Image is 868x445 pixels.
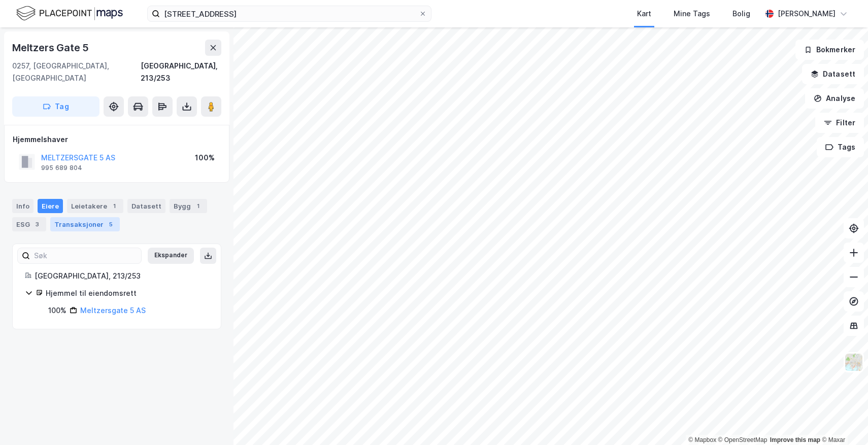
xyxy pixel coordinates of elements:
[770,436,820,443] a: Improve this map
[12,40,91,56] div: Meltzers Gate 5
[195,152,215,164] div: 100%
[30,248,141,263] input: Søk
[35,270,209,282] div: [GEOGRAPHIC_DATA], 213/253
[778,8,836,20] div: [PERSON_NAME]
[805,88,864,109] button: Analyse
[80,306,146,315] a: Meltzersgate 5 AS
[795,40,864,60] button: Bokmerker
[50,217,120,231] div: Transaksjoner
[817,137,864,157] button: Tags
[141,60,221,84] div: [GEOGRAPHIC_DATA], 213/253
[802,64,864,84] button: Datasett
[127,199,165,213] div: Datasett
[688,436,716,443] a: Mapbox
[193,201,203,211] div: 1
[16,5,123,22] img: logo.f888ab2527a4732fd821a326f86c7f29.svg
[732,8,750,20] div: Bolig
[13,133,221,146] div: Hjemmelshaver
[817,396,868,445] iframe: Chat Widget
[674,8,710,20] div: Mine Tags
[12,199,34,213] div: Info
[12,217,46,231] div: ESG
[815,113,864,133] button: Filter
[160,6,419,21] input: Søk på adresse, matrikkel, gårdeiere, leietakere eller personer
[32,219,42,229] div: 3
[67,199,123,213] div: Leietakere
[718,436,767,443] a: OpenStreetMap
[170,199,207,213] div: Bygg
[12,96,99,117] button: Tag
[12,60,141,84] div: 0257, [GEOGRAPHIC_DATA], [GEOGRAPHIC_DATA]
[41,164,82,172] div: 995 689 804
[46,287,209,299] div: Hjemmel til eiendomsrett
[148,248,194,264] button: Ekspander
[106,219,116,229] div: 5
[48,304,66,317] div: 100%
[38,199,63,213] div: Eiere
[109,201,119,211] div: 1
[844,353,863,372] img: Z
[637,8,651,20] div: Kart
